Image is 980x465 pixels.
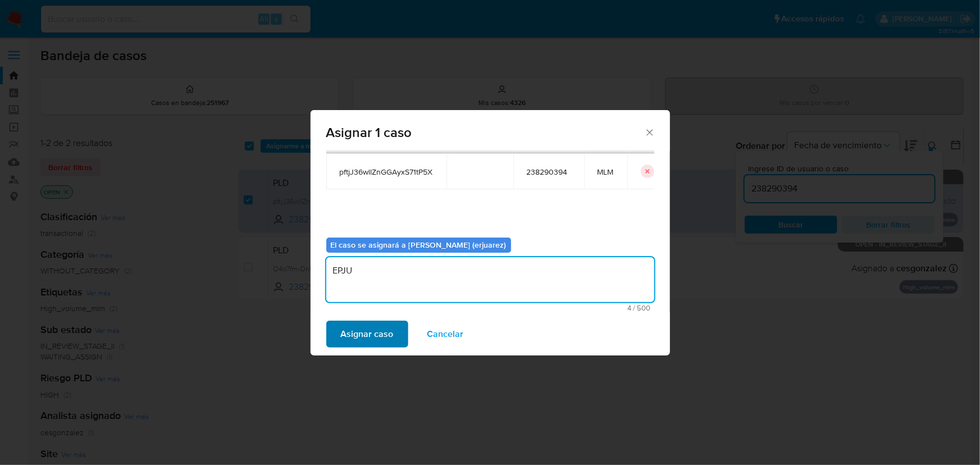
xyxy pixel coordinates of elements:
button: Cerrar ventana [644,127,654,137]
button: Cancelar [413,321,478,348]
span: pftjJ36wllZnGGAyxS71tP5X [340,167,433,177]
span: Asignar 1 caso [326,126,645,139]
span: 238290394 [527,167,571,177]
span: Cancelar [427,322,464,347]
button: Asignar caso [326,321,408,348]
span: MLM [598,167,614,177]
span: Máximo 500 caracteres [330,304,651,312]
div: assign-modal [311,110,670,355]
textarea: EPJU [326,257,654,302]
button: icon-button [641,165,654,178]
b: El caso se asignará a [PERSON_NAME] (erjuarez) [331,239,507,250]
span: Asignar caso [341,322,394,347]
